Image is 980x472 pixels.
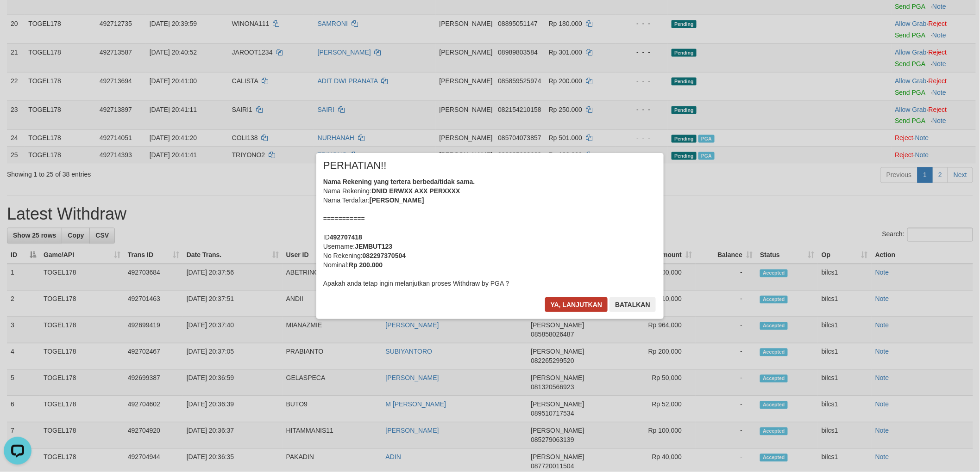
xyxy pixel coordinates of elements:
[323,161,387,170] span: PERHATIAN!!
[323,177,657,288] div: Nama Rekening: Nama Terdaftar: =========== ID Username: No Rekening: Nominal: Apakah anda tetap i...
[609,297,656,312] button: Batalkan
[4,4,31,31] button: Open LiveChat chat widget
[323,178,475,185] b: Nama Rekening yang tertera berbeda/tidak sama.
[370,196,424,204] b: [PERSON_NAME]
[349,261,383,269] b: Rp 200.000
[330,233,362,241] b: 492707418
[355,243,392,250] b: JEMBUT123
[545,297,608,312] button: Ya, lanjutkan
[371,187,460,195] b: DNID ERWXX AXX PERXXXX
[363,252,406,259] b: 082297370504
